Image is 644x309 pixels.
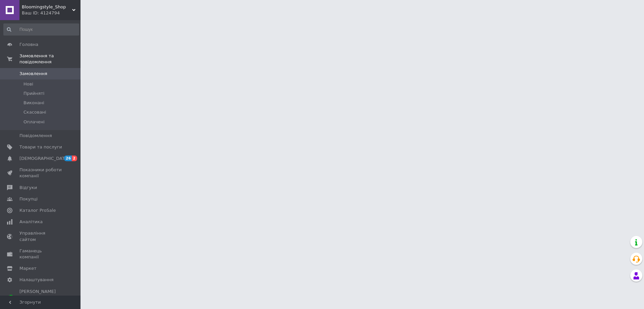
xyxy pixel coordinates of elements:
span: Гаманець компанії [19,248,62,260]
span: Виконані [23,100,44,106]
span: Нові [23,81,33,87]
span: Покупці [19,196,38,202]
span: Скасовані [23,109,46,115]
span: Відгуки [19,185,37,191]
div: Ваш ID: 4124794 [22,10,80,16]
span: 2 [72,156,77,161]
span: Повідомлення [19,133,52,139]
span: Замовлення [19,71,47,77]
span: 26 [64,156,72,161]
span: Оплачені [23,119,45,125]
span: Bloomingstyle_Shop [22,4,72,10]
span: Прийняті [23,90,44,97]
input: Пошук [3,23,79,36]
span: [DEMOGRAPHIC_DATA] [19,156,69,162]
span: Аналітика [19,219,43,225]
span: Товари та послуги [19,144,62,150]
span: Замовлення та повідомлення [19,53,80,65]
span: Каталог ProSale [19,207,56,213]
span: [PERSON_NAME] та рахунки [19,289,62,307]
span: Показники роботи компанії [19,167,62,179]
span: Управління сайтом [19,230,62,242]
span: Маркет [19,265,37,271]
span: Головна [19,42,38,48]
span: Налаштування [19,277,54,283]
